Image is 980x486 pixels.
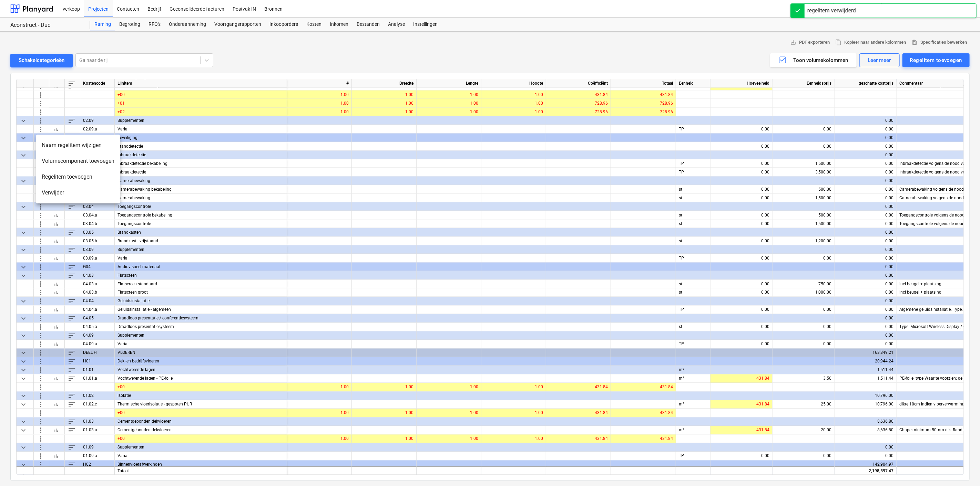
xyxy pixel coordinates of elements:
[36,185,120,201] li: Verwijder
[807,7,856,15] div: regelitem verwijderd
[36,153,120,169] li: Volumecomponent toevoegen
[946,453,980,486] div: Chatwidget
[946,453,980,486] iframe: Chat Widget
[36,169,120,185] li: Regelitem toevoegen
[36,137,120,153] li: Naam regelitem wijzigen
